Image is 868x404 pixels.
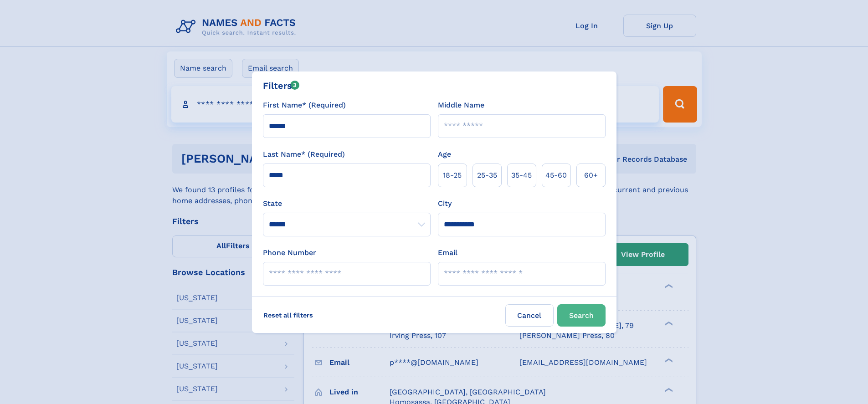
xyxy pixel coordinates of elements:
label: Last Name* (Required) [263,149,345,160]
label: Reset all filters [257,304,319,326]
label: Age [438,149,451,160]
span: 60+ [584,170,598,181]
label: Phone Number [263,247,316,258]
label: State [263,198,431,209]
label: City [438,198,452,209]
label: Email [438,247,457,258]
label: Middle Name [438,100,484,111]
label: First Name* (Required) [263,100,346,111]
label: Cancel [505,304,554,327]
span: 25‑35 [477,170,497,181]
span: 35‑45 [511,170,532,181]
div: Filters [263,79,300,92]
button: Search [557,304,606,327]
span: 45‑60 [545,170,567,181]
span: 18‑25 [443,170,462,181]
